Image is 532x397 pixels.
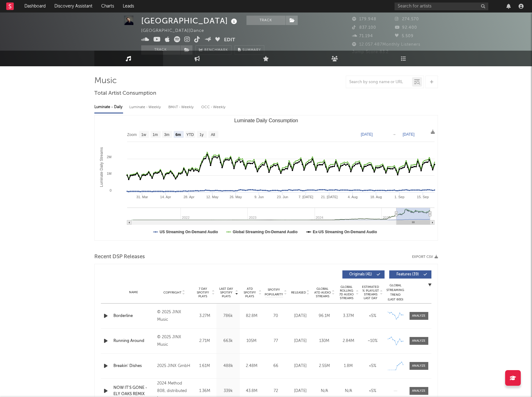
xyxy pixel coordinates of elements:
[152,133,158,137] text: 1m
[196,45,231,55] a: Benchmark
[395,26,417,30] span: 92.400
[241,313,262,319] div: 82.8M
[160,195,171,199] text: 14. Apr
[321,195,337,199] text: 21. [DATE]
[370,195,382,199] text: 18. Aug
[183,195,194,199] text: 28. Apr
[160,230,218,234] text: US Streaming On-Demand Audio
[395,3,488,10] input: Search for artists
[242,48,261,52] span: Summary
[241,388,262,394] div: 43.8M
[338,363,359,369] div: 1.8M
[348,195,357,199] text: 4. Aug
[141,27,211,35] div: [GEOGRAPHIC_DATA] | Dance
[393,273,422,276] span: Features ( 39 )
[290,363,311,369] div: [DATE]
[265,338,287,344] div: 77
[94,90,156,97] span: Total Artist Consumption
[218,388,238,394] div: 339k
[218,287,235,298] span: Last Day Spotify Plays
[113,338,154,344] a: Running Around
[352,17,376,21] span: 179.948
[195,313,215,319] div: 3.27M
[395,17,419,21] span: 274.570
[218,313,238,319] div: 786k
[201,102,226,113] div: OCC - Weekly
[141,45,180,55] button: Track
[232,230,297,234] text: Global Streaming On-Demand Audio
[206,195,219,199] text: 12. May
[314,363,335,369] div: 2.55M
[113,385,154,397] a: NOW IT'S GONE - ELY OAKS REMIX
[127,133,137,137] text: Zoom
[362,313,383,319] div: <5%
[113,313,154,319] a: Borderline
[175,133,181,137] text: 6m
[313,230,377,234] text: Ex-US Streaming On-Demand Audio
[224,36,235,44] button: Edit
[338,338,359,344] div: 2.84M
[277,195,288,199] text: 23. Jun
[241,287,258,298] span: ATD Spotify Plays
[290,313,311,319] div: [DATE]
[164,133,169,137] text: 3m
[141,16,239,26] div: [GEOGRAPHIC_DATA]
[107,172,111,175] text: 1M
[129,102,162,113] div: Luminate - Weekly
[113,290,154,295] div: Name
[230,195,242,199] text: 26. May
[352,26,376,30] span: 837.100
[199,133,203,137] text: 1y
[314,388,335,394] div: N/A
[204,47,228,54] span: Benchmark
[395,34,414,38] span: 5.509
[403,132,415,137] text: [DATE]
[290,388,311,394] div: [DATE]
[218,363,238,369] div: 488k
[107,155,111,159] text: 2M
[338,388,359,394] div: N/A
[362,285,379,300] span: Estimated % Playlist Streams Last Day
[352,43,420,47] span: 12.057.487 Monthly Listeners
[141,133,146,137] text: 1w
[218,338,238,344] div: 663k
[314,338,335,344] div: 130M
[290,338,311,344] div: [DATE]
[241,338,262,344] div: 105M
[386,283,405,302] div: Global Streaming Trend (Last 60D)
[195,388,215,394] div: 1.36M
[157,309,191,324] div: © 2025 JINX Music
[394,195,404,199] text: 1. Sep
[163,291,181,294] span: Copyright
[157,334,191,349] div: © 2025 JINX Music
[389,270,431,279] button: Features(39)
[338,313,359,319] div: 3.37M
[265,313,287,319] div: 70
[113,363,154,369] a: Breakin' Dishes
[352,34,373,38] span: 71.194
[346,273,375,276] span: Originals ( 41 )
[234,118,298,123] text: Luminate Daily Consumption
[235,45,264,55] button: Summary
[195,338,215,344] div: 2.71M
[362,388,383,394] div: <5%
[346,80,412,85] input: Search by song name or URL
[186,133,194,137] text: YTD
[352,50,389,54] span: Jump Score: 83.2
[265,388,287,394] div: 72
[94,102,123,113] div: Luminate - Daily
[95,115,438,240] svg: Luminate Daily Consumption
[298,195,313,199] text: 7. [DATE]
[99,147,103,187] text: Luminate Daily Streams
[195,363,215,369] div: 1.61M
[338,285,355,300] span: Global Rolling 7D Audio Streams
[265,288,283,297] span: Spotify Popularity
[362,363,383,369] div: <5%
[246,16,286,25] button: Track
[314,313,335,319] div: 96.1M
[168,102,195,113] div: BMAT - Weekly
[94,253,145,261] span: Recent DSP Releases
